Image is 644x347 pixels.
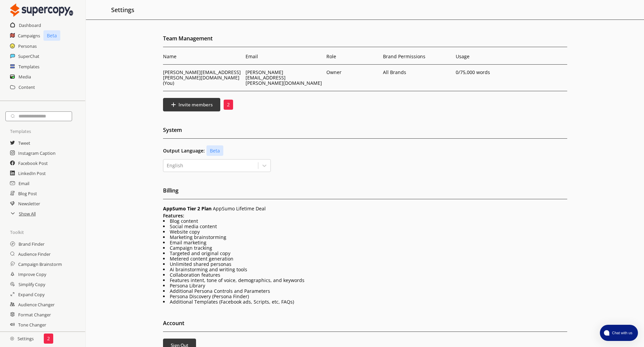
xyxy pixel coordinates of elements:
[18,199,40,209] a: Newsletter
[163,262,567,267] li: Unlimited shared personas
[18,320,46,330] a: Tone Changer
[18,249,51,259] a: Audience Finder
[163,229,567,235] li: Website copy
[163,125,567,139] h2: System
[19,72,31,82] a: Media
[163,98,221,111] button: Invite members
[246,70,323,86] p: [PERSON_NAME][EMAIL_ADDRESS][PERSON_NAME][DOMAIN_NAME]
[600,325,638,341] button: atlas-launcher
[18,31,40,41] a: Campaigns
[10,3,73,17] img: Close
[18,259,62,269] a: Campaign Brainstorm
[18,148,56,158] a: Instagram Caption
[18,51,39,61] a: SuperChat
[19,239,44,249] a: Brand Finder
[18,138,30,148] a: Tweet
[609,330,634,336] span: Chat with us
[163,318,567,332] h2: Account
[163,185,567,199] h2: Billing
[10,337,14,341] img: Close
[163,283,567,288] li: Persona Library
[19,178,29,188] a: Email
[163,256,567,262] li: Metered content generation
[163,206,567,211] p: AppSumo Lifetime Deal
[163,218,567,224] li: Blog content
[47,336,50,341] p: 2
[163,288,567,294] li: Additional Persona Controls and Parameters
[163,212,184,219] b: Features:
[326,54,380,59] p: Role
[19,82,35,92] a: Content
[18,158,48,168] a: Facebook Post
[163,240,567,245] li: Email marketing
[163,272,567,278] li: Collaboration features
[43,30,60,41] p: Beta
[163,278,567,283] li: Features intent, tone of voice, demographics, and keywords
[246,54,323,59] p: Email
[18,168,46,178] a: LinkedIn Post
[163,205,212,212] span: AppSumo Tier 2 Plan
[163,148,205,153] b: Output Language:
[18,188,37,199] a: Blog Post
[18,289,44,300] a: Expand Copy
[18,300,55,310] a: Audience Changer
[163,245,567,251] li: Campaign tracking
[163,54,242,59] p: Name
[18,310,51,320] a: Format Changer
[456,54,525,59] p: Usage
[206,145,223,156] p: Beta
[19,20,41,30] a: Dashboard
[227,102,230,107] p: 2
[19,62,39,72] a: Templates
[163,70,242,86] p: [PERSON_NAME][EMAIL_ADDRESS][PERSON_NAME][DOMAIN_NAME] (You)
[163,33,567,47] h2: Team Management
[456,70,525,75] p: 0 /75,000 words
[163,235,567,240] li: Marketing brainstorming
[18,41,37,51] a: Personas
[179,102,213,108] b: Invite members
[163,294,567,299] li: Persona Discovery (Persona Finder)
[163,224,567,229] li: Social media content
[383,70,408,75] p: All Brands
[383,54,452,59] p: Brand Permissions
[18,269,46,279] a: Improve Copy
[163,267,567,272] li: Ai brainstorming and writing tools
[19,279,45,289] a: Simplify Copy
[163,251,567,256] li: Targeted and original copy
[163,299,567,305] li: Additional Templates (Facebook ads, Scripts, etc, FAQs)
[19,209,36,219] a: Show All
[111,3,134,16] h2: Settings
[326,70,342,75] p: Owner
